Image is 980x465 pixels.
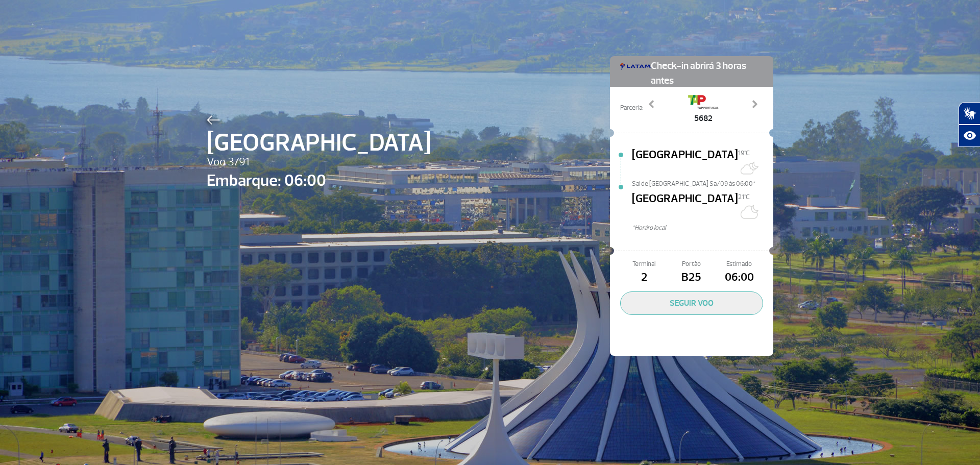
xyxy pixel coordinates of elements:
span: [GEOGRAPHIC_DATA] [632,190,738,223]
span: Voo 3791 [207,154,431,171]
span: 21°C [738,193,750,201]
span: Terminal [620,259,668,269]
span: *Horáro local [632,223,773,233]
span: Embarque: 06:00 [207,168,431,193]
span: 5682 [688,112,719,125]
span: 06:00 [716,269,763,286]
span: [GEOGRAPHIC_DATA] [632,146,738,179]
span: Estimado [716,259,763,269]
span: 2 [620,269,668,286]
img: Céu limpo [738,202,758,222]
span: [GEOGRAPHIC_DATA] [207,125,431,161]
div: Plugin de acessibilidade da Hand Talk. [959,102,980,147]
span: Sai de [GEOGRAPHIC_DATA] Sa/09 às 06:00* [632,179,773,186]
span: Portão [668,259,715,269]
button: Abrir recursos assistivos. [959,125,980,147]
button: SEGUIR VOO [620,291,763,315]
button: Abrir tradutor de língua de sinais. [959,102,980,125]
span: B25 [668,269,715,286]
span: 19°C [738,149,750,157]
span: Parceria: [620,103,643,113]
span: Check-in abrirá 3 horas antes [651,56,763,88]
img: Muitas nuvens [738,158,758,178]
